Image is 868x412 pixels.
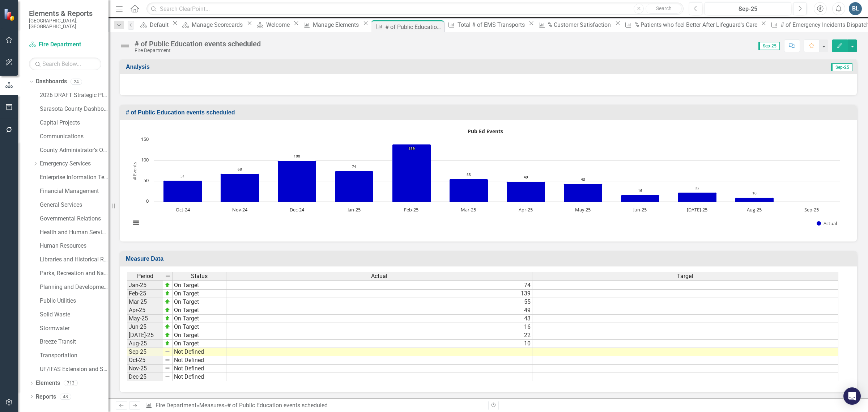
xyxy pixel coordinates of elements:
a: Transportation [40,352,109,360]
td: Jun-25 [127,323,163,331]
td: 10 [226,340,532,348]
span: Actual [371,273,387,279]
td: Dec-25 [127,373,163,381]
a: UF/IFAS Extension and Sustainability [40,365,109,374]
span: Status [191,273,208,279]
a: Welcome [254,20,292,29]
svg: Interactive chart [127,126,844,234]
a: Breeze Transit [40,338,109,346]
a: General Services [40,201,109,209]
a: Sarasota County Dashboard [40,105,109,113]
a: 2026 DRAFT Strategic Plan [40,91,109,100]
text: 100 [141,156,149,163]
input: Search Below... [29,58,101,70]
text: Apr-25 [519,206,533,213]
td: 74 [226,281,532,290]
span: Elements & Reports [29,9,101,18]
text: 100 [294,154,300,159]
img: ClearPoint Strategy [4,8,16,21]
path: Mar-25, 55. Actual. [450,179,488,202]
div: Pub Ed Events. Highcharts interactive chart. [127,126,850,234]
a: % Customer Satisfaction [536,20,613,29]
div: # of Public Education events scheduled [385,22,442,31]
a: Health and Human Services [40,228,109,237]
text: Oct-24 [176,206,190,213]
a: Planning and Development Services [40,283,109,291]
img: zOikAAAAAElFTkSuQmCC [165,282,170,288]
a: Total # of EMS Transports [445,20,527,29]
text: Pub Ed Events [468,128,503,135]
text: 10 [752,190,757,196]
div: 713 [64,380,78,386]
a: Parks, Recreation and Natural Resources [40,269,109,278]
text: Jun-25 [633,206,647,213]
td: On Target [173,281,226,290]
td: On Target [173,331,226,340]
a: Fire Department [29,41,101,49]
text: 50 [144,177,149,184]
path: Feb-25, 139. Actual. [392,144,431,202]
a: Libraries and Historical Resources [40,256,109,264]
a: Human Resources [40,242,109,250]
text: Sep-25 [804,206,819,213]
td: Oct-25 [127,356,163,365]
td: Not Defined [173,365,226,373]
td: Mar-25 [127,298,163,306]
div: Default [150,20,171,29]
a: Public Utilities [40,297,109,305]
td: On Target [173,306,226,315]
div: Fire Department [135,48,261,53]
h3: Measure Data [126,256,853,262]
img: 8DAGhfEEPCf229AAAAAElFTkSuQmCC [165,365,170,371]
div: Total # of EMS Transports [458,20,527,29]
div: % Patients who feel Better After Lifeguard's Care [635,20,759,29]
div: Open Intercom Messenger [843,387,861,405]
button: BL [849,2,862,15]
text: 150 [141,136,149,142]
text: Nov-24 [232,206,248,213]
img: zOikAAAAAElFTkSuQmCC [165,290,170,296]
a: Reports [36,393,56,401]
a: Manage Scorecards [180,20,245,29]
text: Aug-25 [747,206,762,213]
td: May-25 [127,315,163,323]
div: » » [145,402,483,410]
text: 16 [638,188,642,193]
path: Dec-24, 100. Actual. [278,160,316,202]
button: View chart menu, Pub Ed Events [131,218,141,228]
small: [GEOGRAPHIC_DATA], [GEOGRAPHIC_DATA] [29,18,101,30]
span: Search [656,5,672,11]
text: 74 [352,164,356,169]
span: Sep-25 [831,63,852,71]
td: Not Defined [173,356,226,365]
img: zOikAAAAAElFTkSuQmCC [165,340,170,346]
a: Measures [199,402,224,409]
a: % Patients who feel Better After Lifeguard's Care [622,20,759,29]
td: 49 [226,306,532,315]
img: 8DAGhfEEPCf229AAAAAElFTkSuQmCC [165,374,170,379]
text: 68 [238,167,242,172]
img: zOikAAAAAElFTkSuQmCC [165,332,170,338]
td: 43 [226,315,532,323]
div: % Customer Satisfaction [548,20,613,29]
input: Search ClearPoint... [146,3,684,15]
a: Financial Management [40,187,109,196]
a: Manage Elements [301,20,361,29]
path: Jan-25, 74. Actual. [335,171,374,202]
div: Manage Elements [313,20,361,29]
div: # of Public Education events scheduled [227,402,328,409]
img: 8DAGhfEEPCf229AAAAAElFTkSuQmCC [165,273,171,279]
text: 139 [408,146,415,151]
td: Aug-25 [127,340,163,348]
img: zOikAAAAAElFTkSuQmCC [165,307,170,313]
a: Governmental Relations [40,215,109,223]
div: Manage Scorecards [192,20,245,29]
text: # Events [131,161,138,180]
td: 55 [226,298,532,306]
a: Solid Waste [40,311,109,319]
td: Not Defined [173,348,226,356]
span: Period [137,273,153,279]
div: Sep-25 [707,5,789,13]
text: 0 [146,198,149,204]
button: Sep-25 [705,2,791,15]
